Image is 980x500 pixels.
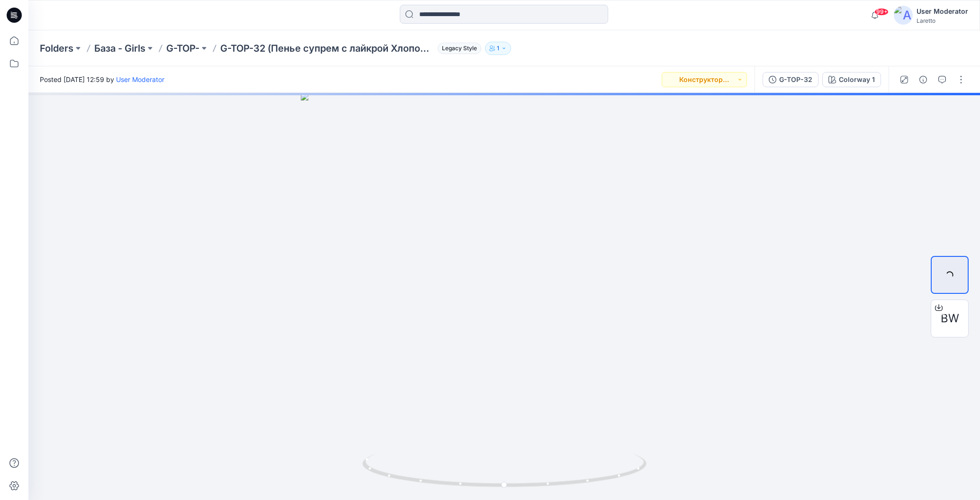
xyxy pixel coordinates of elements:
[497,43,499,54] p: 1
[116,75,164,83] a: User Moderator
[434,42,481,55] button: Legacy Style
[220,42,434,55] p: G-TOP-32 (Пенье супрем с лайкрой Хлопок 95% эластан 5%)
[874,8,889,16] span: 99+
[438,43,481,54] span: Legacy Style
[822,72,881,87] button: Colorway 1
[917,6,968,17] div: User Moderator
[916,72,931,87] button: Details
[94,42,145,55] a: База - Girls
[763,72,818,87] button: G-TOP-32
[917,17,968,24] div: Laretto
[485,42,511,55] button: 1
[40,74,164,84] span: Posted [DATE] 12:59 by
[839,74,875,85] div: Colorway 1
[166,42,199,55] a: G-TOP-
[779,74,812,85] div: G-TOP-32
[941,310,959,327] span: BW
[40,42,73,55] a: Folders
[894,6,913,25] img: avatar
